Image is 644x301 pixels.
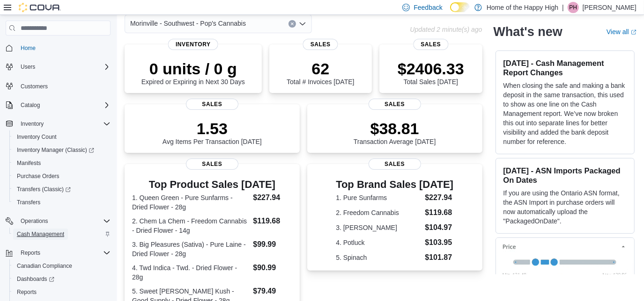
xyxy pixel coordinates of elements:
span: Catalog [21,101,40,109]
a: Purchase Orders [13,171,63,182]
a: Dashboards [13,273,58,285]
button: Users [2,60,114,73]
button: Reports [2,246,114,259]
p: | [562,2,564,13]
dd: $119.68 [253,215,292,227]
dd: $79.49 [253,286,292,297]
button: Catalog [2,99,114,112]
a: Home [17,43,39,54]
p: $2406.33 [398,59,464,78]
a: Transfers (Classic) [9,183,114,196]
div: Total Sales [DATE] [398,59,464,86]
span: Reports [17,247,111,258]
span: Inventory Count [13,131,111,143]
a: Customers [17,81,52,92]
p: Updated 2 minute(s) ago [410,26,482,33]
dt: 1. Pure Sunfarms [336,193,421,202]
p: Home of the Happy High [487,2,558,13]
dd: $104.97 [425,222,453,233]
span: Canadian Compliance [13,260,111,272]
p: When closing the safe and making a bank deposit in the same transaction, this used to show as one... [503,81,627,146]
img: Cova [19,3,61,12]
span: Transfers (Classic) [13,184,111,195]
span: Feedback [414,3,442,12]
span: Sales [186,158,238,170]
div: Expired or Expiring in Next 30 Days [141,59,245,86]
dd: $99.99 [253,239,292,250]
span: Dashboards [17,275,54,283]
dd: $103.95 [425,237,453,248]
p: If you are using the Ontario ASN format, the ASN Import in purchase orders will now automatically... [503,188,627,226]
span: Sales [413,39,448,50]
span: Dashboards [13,273,111,285]
button: Cash Management [9,228,114,241]
span: Customers [21,83,48,90]
a: Manifests [13,158,44,169]
span: Reports [21,249,40,257]
a: Transfers [13,197,44,208]
span: Operations [17,215,111,227]
button: Catalog [17,100,44,111]
a: Reports [13,287,40,298]
a: View allExternal link [607,28,637,36]
span: Reports [13,287,111,298]
span: Purchase Orders [17,172,59,180]
span: Purchase Orders [13,171,111,182]
a: Inventory Manager (Classic) [9,143,114,157]
p: 1.53 [163,119,262,138]
span: Manifests [13,158,111,169]
button: Home [2,41,114,55]
a: Transfers (Classic) [13,184,74,195]
button: Reports [9,286,114,299]
span: Transfers [17,199,40,206]
span: Inventory [168,39,218,50]
input: Dark Mode [450,2,470,12]
dt: 1. Queen Green - Pure Sunfarms - Dried Flower - 28g [132,193,249,212]
dd: $119.68 [425,207,453,218]
span: Home [21,44,36,52]
p: 62 [287,59,354,78]
span: Catalog [17,100,111,111]
span: PH [570,2,577,13]
span: Inventory Manager (Classic) [17,146,94,154]
span: Users [21,63,35,71]
span: Sales [303,39,338,50]
a: Canadian Compliance [13,260,76,272]
p: [PERSON_NAME] [583,2,637,13]
span: Canadian Compliance [17,262,72,270]
dt: 5. Spinach [336,253,421,262]
h3: [DATE] - ASN Imports Packaged On Dates [503,166,627,185]
a: Dashboards [9,272,114,286]
dt: 4. Potluck [336,238,421,247]
span: Cash Management [17,230,64,238]
div: Transaction Average [DATE] [354,119,436,145]
button: Users [17,61,39,72]
h3: Top Product Sales [DATE] [132,179,292,190]
svg: External link [631,29,637,35]
span: Inventory Count [17,133,57,141]
button: Inventory [17,118,47,129]
span: Sales [369,158,421,170]
a: Cash Management [13,229,68,240]
span: Users [17,61,111,72]
span: Inventory [21,120,44,128]
button: Clear input [289,20,296,28]
span: Morinville - Southwest - Pop's Cannabis [130,18,246,29]
dd: $90.99 [253,262,292,273]
h3: [DATE] - Cash Management Report Changes [503,58,627,77]
div: Total # Invoices [DATE] [287,59,354,86]
a: Inventory Count [13,131,60,143]
dd: $227.94 [253,192,292,203]
span: Manifests [17,159,41,167]
button: Inventory Count [9,130,114,143]
span: Transfers [13,197,111,208]
h2: What's new [494,24,563,39]
span: Home [17,42,111,54]
dt: 4. Twd Indica - Twd. - Dried Flower - 28g [132,263,249,282]
button: Inventory [2,117,114,130]
dt: 3. Big Pleasures (Sativa) - Pure Laine - Dried Flower - 28g [132,240,249,258]
button: Operations [2,215,114,228]
span: Reports [17,288,37,296]
div: Parker Hawkins [568,2,579,13]
button: Customers [2,79,114,93]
